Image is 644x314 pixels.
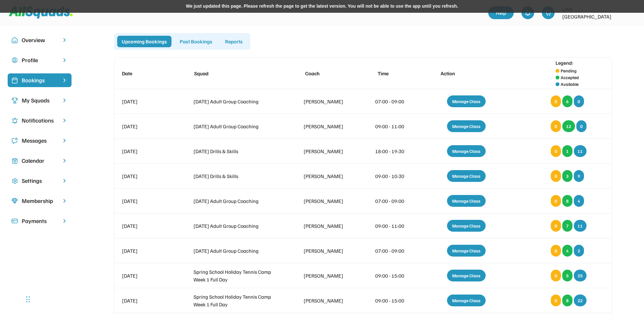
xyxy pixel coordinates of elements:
[375,197,414,205] div: 07:00 - 09:00
[447,95,486,107] div: Manage Class
[375,172,414,180] div: 09:00 - 10:30
[61,57,68,63] img: chevron-right.svg
[304,222,352,230] div: [PERSON_NAME]
[551,245,561,257] div: 0
[61,77,68,83] img: chevron-right%20copy%203.svg
[447,145,486,157] div: Manage Class
[551,270,561,281] div: 0
[375,98,414,105] div: 07:00 - 09:00
[441,70,498,77] div: Action
[221,36,247,47] div: Reports
[378,70,416,77] div: Time
[22,76,57,85] div: Bookings
[22,136,57,145] div: Messages
[11,178,18,184] img: Icon%20copy%2016.svg
[375,147,414,155] div: 18:00 - 19:30
[561,81,579,87] div: Available
[561,74,579,81] div: Accepted
[447,270,486,281] div: Manage Class
[22,36,57,44] div: Overview
[447,295,486,306] div: Manage Class
[122,123,170,130] div: [DATE]
[447,245,486,257] div: Manage Class
[122,297,170,304] div: [DATE]
[447,195,486,207] div: Manage Class
[574,95,584,107] div: 0
[193,123,280,130] div: [DATE] Adult Group Coaching
[562,170,572,182] div: 3
[122,98,170,105] div: [DATE]
[562,195,572,207] div: 8
[375,247,414,255] div: 07:00 - 09:00
[117,36,171,47] div: Upcoming Bookings
[562,245,572,257] div: 4
[574,270,587,281] div: 25
[562,120,575,132] div: 12
[61,117,68,123] img: chevron-right.svg
[11,57,18,64] img: user-circle.svg
[447,220,486,232] div: Manage Class
[304,123,352,130] div: [PERSON_NAME]
[61,178,68,184] img: chevron-right.svg
[193,247,280,255] div: [DATE] Adult Group Coaching
[545,10,551,16] img: shopping-cart-01%20%281%29.svg
[562,270,572,281] div: 5
[551,220,561,232] div: 0
[193,147,280,155] div: [DATE] Drills & Skills
[61,37,68,43] img: chevron-right.svg
[11,117,18,124] img: Icon%20copy%204.svg
[122,272,170,280] div: [DATE]
[447,170,486,182] div: Manage Class
[22,96,57,105] div: My Squads
[22,217,57,225] div: Payments
[574,295,587,306] div: 22
[304,247,352,255] div: [PERSON_NAME]
[551,120,561,132] div: 0
[11,158,18,164] img: Icon%20copy%207.svg
[562,95,572,107] div: 6
[562,145,572,157] div: 1
[61,158,68,164] img: chevron-right.svg
[304,98,352,105] div: [PERSON_NAME]
[194,70,281,77] div: Squad
[193,293,280,308] div: Spring School Holiday Tennis Camp Week 1 Full Day
[304,172,352,180] div: [PERSON_NAME]
[304,272,352,280] div: [PERSON_NAME]
[562,295,572,306] div: 8
[304,147,352,155] div: [PERSON_NAME]
[122,222,170,230] div: [DATE]
[375,297,414,304] div: 09:00 - 15:00
[574,220,587,232] div: 11
[551,295,561,306] div: 0
[175,36,217,47] div: Past Bookings
[447,120,486,132] div: Manage Class
[22,116,57,125] div: Notifications
[22,176,57,185] div: Settings
[11,138,18,144] img: Icon%20copy%205.svg
[375,222,414,230] div: 09:00 - 11:00
[525,10,531,16] img: bell-03%20%281%29.svg
[551,95,561,107] div: 0
[375,272,414,280] div: 09:00 - 15:00
[574,245,584,257] div: 2
[22,156,57,165] div: Calendar
[61,138,68,144] img: chevron-right.svg
[562,5,620,20] div: Love [GEOGRAPHIC_DATA]
[574,145,587,157] div: 11
[624,6,636,19] img: LTPP_Logo_REV.jpeg
[122,197,170,205] div: [DATE]
[61,198,68,204] img: chevron-right.svg
[122,247,170,255] div: [DATE]
[561,67,577,74] div: Pending
[122,147,170,155] div: [DATE]
[22,56,57,64] div: Profile
[551,195,561,207] div: 0
[574,195,584,207] div: 4
[305,70,353,77] div: Coach
[304,197,352,205] div: [PERSON_NAME]
[488,6,514,19] a: Help
[556,59,573,67] div: Legend:
[193,222,280,230] div: [DATE] Adult Group Coaching
[11,218,18,224] img: Icon%20%2815%29.svg
[193,197,280,205] div: [DATE] Adult Group Coaching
